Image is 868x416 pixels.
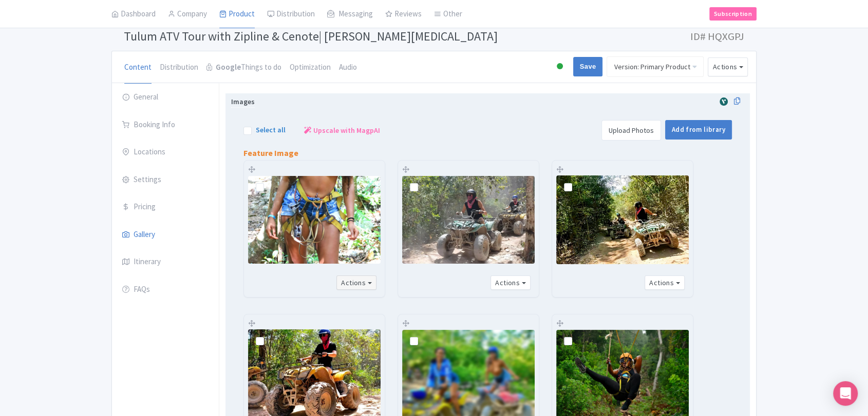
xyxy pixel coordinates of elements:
a: Itinerary [112,248,219,276]
a: Locations [112,138,219,167]
button: Actions [708,57,748,76]
button: Actions [336,275,376,290]
strong: Google [216,62,241,73]
img: 1280x853px 0.21 MB [248,176,381,264]
a: Upload Photos [601,120,661,141]
a: Optimization [290,51,331,84]
a: Pricing [112,193,219,222]
a: FAQs [112,275,219,304]
div: Active [555,59,565,75]
span: Images [231,96,255,108]
div: Open Intercom Messenger [833,381,858,406]
a: Subscription [709,7,757,21]
a: GoogleThings to do [206,51,281,84]
img: 1280x855px 0.39 MB [556,175,689,264]
a: Add from library [665,120,732,140]
label: Select all [256,125,286,135]
button: Actions [490,275,531,290]
a: Upscale with MagpAI [304,125,380,136]
img: 1280x852px 0.26 MB [402,176,535,264]
a: Gallery [112,221,219,249]
a: Distribution [160,51,198,84]
img: viator-review-widget-01-363d65f17b203e82e80c83508294f9cc.svg [718,96,730,107]
input: Save [573,57,603,76]
span: ID# HQXGPJ [690,26,744,47]
a: Content [124,51,152,84]
a: Version: Primary Product [607,56,704,77]
h5: Feature Image [243,149,298,158]
span: Upscale with MagpAI [313,125,380,136]
a: Booking Info [112,111,219,140]
a: Settings [112,166,219,194]
span: Tulum ATV Tour with Zipline & Cenote| [PERSON_NAME][MEDICAL_DATA] [124,28,498,44]
button: Actions [645,275,685,290]
a: General [112,83,219,112]
a: Audio [339,51,357,84]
